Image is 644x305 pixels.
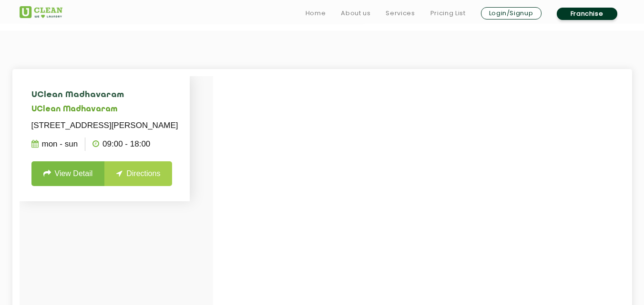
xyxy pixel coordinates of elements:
p: 09:00 - 18:00 [92,138,150,151]
a: View Detail [31,161,105,186]
a: Directions [104,161,172,186]
img: UClean Laundry and Dry Cleaning [20,6,62,18]
a: About us [341,8,370,19]
a: Login/Signup [481,7,542,20]
a: Franchise [557,8,617,20]
a: Pricing List [430,8,466,19]
p: Mon - Sun [31,138,78,151]
a: Home [306,8,326,19]
p: [STREET_ADDRESS][PERSON_NAME] [31,119,178,132]
a: Services [386,8,415,19]
h5: UClean Madhavaram [31,105,178,114]
h4: UClean Madhavaram [31,90,178,100]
